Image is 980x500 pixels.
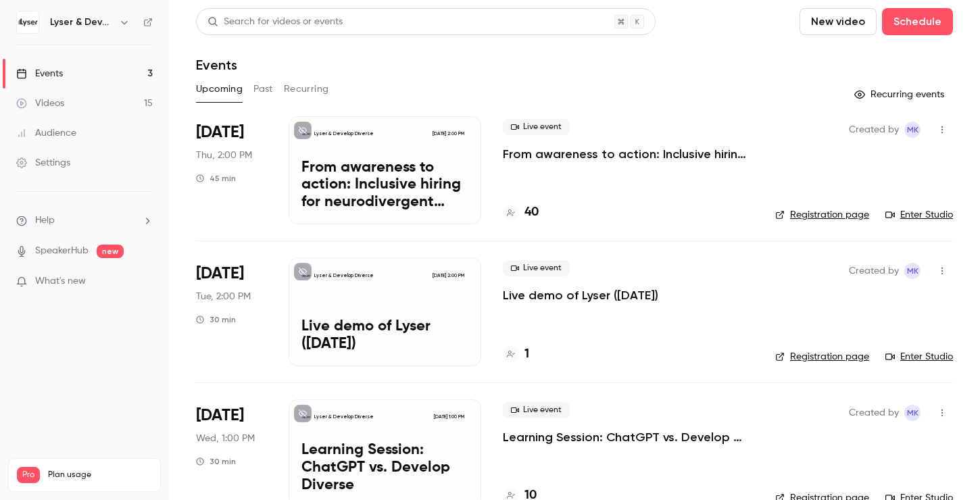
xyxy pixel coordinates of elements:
[503,345,529,364] a: 1
[849,122,899,138] span: Created by
[284,78,329,100] button: Recurring
[253,78,273,100] button: Past
[775,350,869,364] a: Registration page
[196,405,244,426] span: [DATE]
[17,467,40,483] span: Pro
[428,271,468,280] span: [DATE] 2:00 PM
[196,314,236,325] div: 30 min
[314,414,374,420] p: Lyser & Develop Diverse
[907,405,918,421] span: MK
[48,470,152,480] span: Plan usage
[882,8,953,35] button: Schedule
[800,8,877,35] button: New video
[503,119,570,135] span: Live event
[289,116,481,224] a: From awareness to action: Inclusive hiring for neurodivergent talentLyser & Develop Diverse[DATE]...
[35,274,86,289] span: What's new
[503,429,754,445] a: Learning Session: ChatGPT vs. Develop Diverse
[885,208,953,222] a: Enter Studio
[196,116,267,224] div: Oct 23 Thu, 2:00 PM (Europe/Copenhagen)
[50,16,114,29] h6: Lyser & Develop Diverse
[196,78,243,100] button: Upcoming
[196,257,267,366] div: Oct 28 Tue, 2:00 PM (Europe/Copenhagen)
[904,405,921,421] span: Matilde Kjerulff
[196,432,255,445] span: Wed, 1:00 PM
[196,57,237,73] h1: Events
[196,149,252,162] span: Thu, 2:00 PM
[848,84,953,105] button: Recurring events
[849,263,899,279] span: Created by
[775,208,869,222] a: Registration page
[196,456,236,467] div: 30 min
[196,263,244,284] span: [DATE]
[16,214,153,228] li: help-dropdown-opener
[503,203,539,222] a: 40
[428,129,468,139] span: [DATE] 2:00 PM
[137,276,153,288] iframe: Noticeable Trigger
[429,412,468,422] span: [DATE] 1:00 PM
[907,122,918,138] span: MK
[503,260,570,276] span: Live event
[35,244,89,258] a: SpeakerHub
[16,67,63,80] div: Events
[314,130,374,137] p: Lyser & Develop Diverse
[301,442,468,494] p: Learning Session: ChatGPT vs. Develop Diverse
[885,350,953,364] a: Enter Studio
[16,126,76,140] div: Audience
[97,245,124,258] span: new
[196,173,236,184] div: 45 min
[524,203,539,222] h4: 40
[904,122,921,138] span: Matilde Kjerulff
[907,263,918,279] span: MK
[207,15,343,29] div: Search for videos or events
[16,97,64,110] div: Videos
[289,257,481,366] a: Live demo of Lyser (Oct 2025)Lyser & Develop Diverse[DATE] 2:00 PMLive demo of Lyser ([DATE])
[301,159,468,211] p: From awareness to action: Inclusive hiring for neurodivergent talent
[16,156,70,170] div: Settings
[503,402,570,418] span: Live event
[17,11,39,33] img: Lyser & Develop Diverse
[196,122,244,143] span: [DATE]
[503,287,658,303] a: Live demo of Lyser ([DATE])
[35,214,55,228] span: Help
[904,263,921,279] span: Matilde Kjerulff
[301,318,468,353] p: Live demo of Lyser ([DATE])
[314,272,374,279] p: Lyser & Develop Diverse
[196,290,251,303] span: Tue, 2:00 PM
[524,345,529,364] h4: 1
[849,405,899,421] span: Created by
[503,146,754,162] a: From awareness to action: Inclusive hiring for neurodivergent talent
